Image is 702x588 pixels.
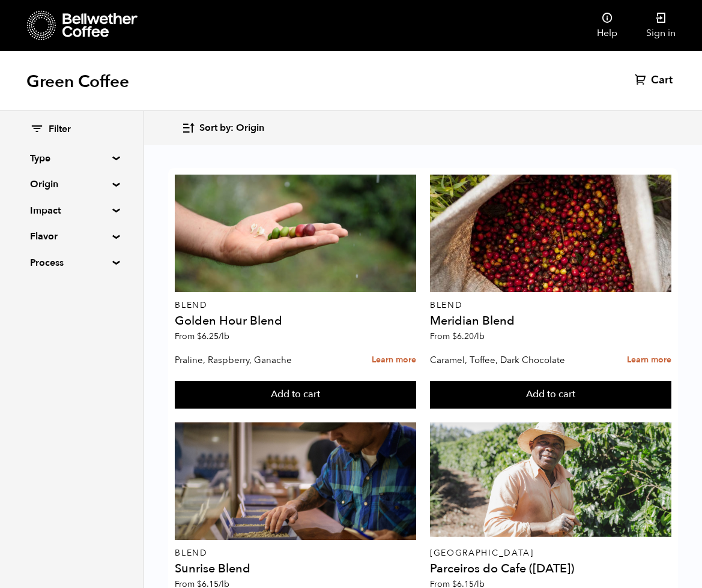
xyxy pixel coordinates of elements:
[627,347,671,373] a: Learn more
[175,563,416,575] h4: Sunrise Blend
[199,122,264,135] span: Sort by: Origin
[474,331,485,342] span: /lb
[175,315,416,327] h4: Golden Hour Blend
[175,301,416,310] p: Blend
[49,123,71,136] span: Filter
[175,351,319,369] p: Praline, Raspberry, Ganache
[30,203,113,218] summary: Impact
[26,71,129,92] h1: Green Coffee
[430,381,671,409] button: Add to cart
[372,347,416,373] a: Learn more
[430,563,671,575] h4: Parceiros do Cafe ([DATE])
[635,73,676,88] a: Cart
[30,177,113,191] summary: Origin
[30,229,113,244] summary: Flavor
[197,331,202,342] span: $
[181,114,264,142] button: Sort by: Origin
[430,301,671,310] p: Blend
[430,351,575,369] p: Caramel, Toffee, Dark Chocolate
[452,331,485,342] bdi: 6.20
[430,331,485,342] span: From
[197,331,229,342] bdi: 6.25
[30,256,113,270] summary: Process
[175,381,416,409] button: Add to cart
[219,331,229,342] span: /lb
[430,315,671,327] h4: Meridian Blend
[651,73,673,88] span: Cart
[30,151,113,166] summary: Type
[175,331,229,342] span: From
[452,331,457,342] span: $
[430,549,671,557] p: [GEOGRAPHIC_DATA]
[175,549,416,557] p: Blend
